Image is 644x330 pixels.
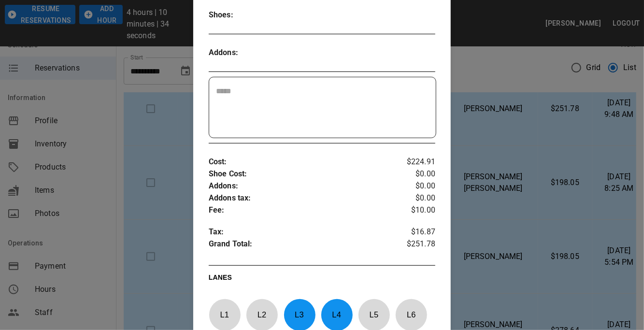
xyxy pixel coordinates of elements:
p: Grand Total : [209,238,398,253]
p: $0.00 [398,168,435,180]
p: L 5 [358,303,390,326]
p: LANES [209,273,435,286]
p: $10.00 [398,204,435,216]
p: Shoe Cost : [209,168,398,180]
p: $0.00 [398,180,435,192]
p: $224.91 [398,156,435,168]
p: L 1 [209,303,241,326]
p: Fee : [209,204,398,216]
p: Addons : [209,180,398,192]
p: L 2 [246,303,278,326]
p: Addons tax : [209,192,398,204]
p: $16.87 [398,226,435,238]
p: L 4 [321,303,353,326]
p: Tax : [209,226,398,238]
p: L 6 [395,303,427,326]
p: Addons : [209,47,265,59]
p: Shoes : [209,9,265,21]
p: $251.78 [398,238,435,253]
p: Cost : [209,156,398,168]
p: $0.00 [398,192,435,204]
p: L 3 [284,303,315,326]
